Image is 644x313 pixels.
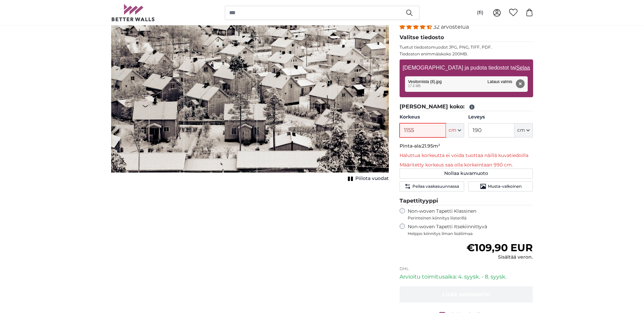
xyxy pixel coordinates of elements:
span: Helppo kiinnitys ilman lisäliimaa [408,231,533,236]
p: DHL [400,266,533,271]
button: Lisää ostoskoriin [400,286,533,303]
button: cm [515,123,533,137]
legend: Tapettityyppi [400,197,533,205]
label: [DEMOGRAPHIC_DATA] ja pudota tiedostot tai [400,61,532,75]
span: Peilaa vaakasuunnassa [412,184,459,189]
img: Betterwalls [111,4,155,21]
p: Arvioitu toimitusaika: 4. syysk. - 8. syysk. [400,273,533,281]
p: Määritetty korkeus saa olla korkeintaan 990 cm. [400,162,533,168]
label: Korkeus [400,114,464,121]
span: €109,90 EUR [467,241,533,254]
p: Pinta-ala: [400,143,533,150]
span: 4.31 stars [400,24,433,30]
button: Musta-valkoinen [468,181,533,191]
button: Nollaa kuvamuoto [400,168,533,179]
div: Sisältää veron. [467,254,533,261]
p: Tiedoston enimmäiskoko 200MB. [400,51,533,57]
button: Peilaa vaakasuunnassa [400,181,464,191]
button: Piilota vuodat [346,174,389,183]
span: Musta-valkoinen [488,184,522,189]
p: Haluttua korkeutta ei voida tuottaa näillä kuvatiedoilla [400,152,533,159]
span: Piilota vuodat [355,175,389,182]
span: 21.95m² [422,143,440,149]
span: cm [449,127,456,134]
u: Selaa [516,65,530,71]
label: Leveys [468,114,533,121]
button: (fi) [472,7,489,19]
span: 32 arvostelua [433,24,469,30]
legend: Valitse tiedosto [400,33,533,42]
button: cm [446,123,464,137]
p: Tuetut tiedostomuodot JPG, PNG, TIFF, PDF. [400,45,533,50]
span: Lisää ostoskoriin [442,291,490,297]
span: cm [517,127,525,134]
label: Non-woven Tapetti Itsekiinnittyvä [408,224,533,236]
label: Non-woven Tapetti Klassinen [408,208,533,221]
legend: [PERSON_NAME] koko: [400,103,533,111]
span: Perinteinen kiinnitys liisterillä [408,215,533,221]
